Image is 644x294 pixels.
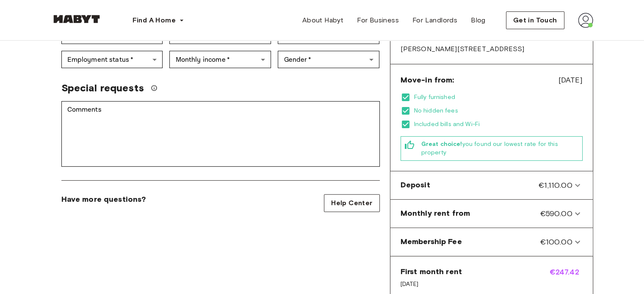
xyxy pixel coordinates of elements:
div: Monthly rent from€590.00 [394,203,589,224]
span: No hidden fees [414,107,583,115]
span: Special requests [61,82,144,94]
span: €247.42 [549,267,582,289]
span: €100.00 [540,236,572,247]
span: Fully furnished [414,93,583,102]
span: [DATE] [401,280,462,289]
div: Membership Fee€100.00 [394,231,589,253]
span: Blog [471,15,486,25]
button: Get in Touch [506,11,564,29]
span: For Business [357,15,399,25]
span: [PERSON_NAME][STREET_ADDRESS] [401,44,583,54]
span: Get in Touch [513,15,557,25]
span: Monthly rent from [401,208,470,219]
span: First month rent [401,267,462,277]
span: €1,110.00 [539,180,572,191]
span: For Landlords [412,15,457,25]
span: Membership Fee [401,236,462,247]
a: For Business [350,12,406,29]
span: Move-in from: [401,75,454,85]
button: Find A Home [126,12,191,29]
img: avatar [578,13,593,28]
a: Help Center [324,194,379,212]
a: About Habyt [296,12,350,29]
span: Deposit [401,180,430,191]
span: you found our lowest rate for this property [421,140,579,157]
span: Have more questions? [61,194,146,204]
div: Comments [61,101,380,167]
img: Habyt [51,15,102,23]
span: Find A Home [133,15,176,25]
span: €590.00 [540,208,572,219]
span: About Habyt [302,15,343,25]
span: Help Center [331,198,372,208]
div: Deposit€1,110.00 [394,175,589,196]
span: Included bills and Wi-Fi [414,120,583,129]
a: Blog [464,12,492,29]
b: Great choice! [421,140,462,148]
svg: We'll do our best to accommodate your request, but please note we can't guarantee it will be poss... [151,85,158,91]
span: [DATE] [558,74,583,85]
a: For Landlords [406,12,464,29]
